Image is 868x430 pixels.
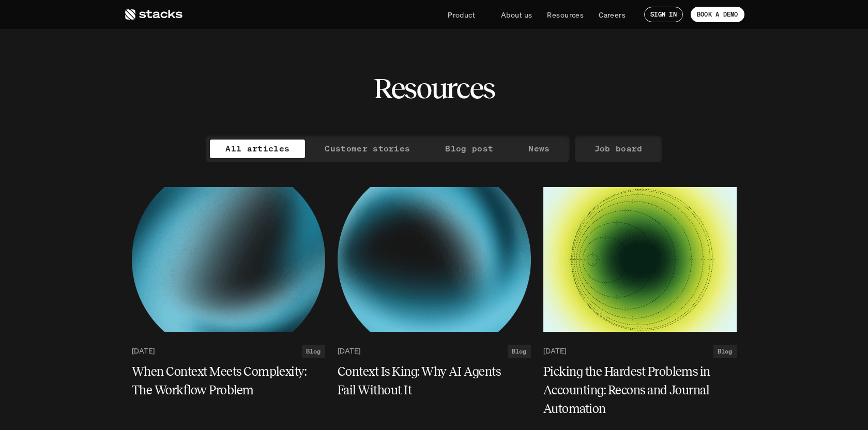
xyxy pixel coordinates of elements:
p: About us [501,9,532,20]
h5: When Context Meets Complexity: The Workflow Problem [132,362,313,400]
p: SIGN IN [650,11,677,18]
a: Customer stories [309,140,425,158]
p: [DATE] [338,347,360,356]
a: BOOK A DEMO [691,7,744,22]
p: [DATE] [543,347,566,356]
p: Blog post [445,141,493,156]
a: News [513,140,565,158]
a: [DATE]Blog [132,345,325,358]
p: Customer stories [325,141,410,156]
p: Job board [595,141,643,156]
p: News [528,141,550,156]
a: Resources [541,5,590,24]
a: Context Is King: Why AI Agents Fail Without It [338,362,531,400]
p: All articles [225,141,290,156]
p: [DATE] [132,347,155,356]
a: [DATE]Blog [338,345,531,358]
a: SIGN IN [644,7,683,22]
h5: Context Is King: Why AI Agents Fail Without It [338,362,519,400]
a: Picking the Hardest Problems in Accounting: Recons and Journal Automation [543,362,737,418]
h5: Picking the Hardest Problems in Accounting: Recons and Journal Automation [543,362,724,418]
a: About us [495,5,538,24]
a: When Context Meets Complexity: The Workflow Problem [132,362,325,400]
h2: Blog [512,348,527,355]
h2: Resources [373,72,495,104]
p: Resources [547,9,584,20]
h2: Blog [718,348,733,355]
a: Job board [579,140,658,158]
a: Blog post [430,140,509,158]
a: Careers [592,5,632,24]
h2: Blog [306,348,321,355]
p: BOOK A DEMO [697,11,738,18]
a: All articles [210,140,305,158]
p: Careers [599,9,626,20]
a: [DATE]Blog [543,345,737,358]
p: Product [448,9,475,20]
